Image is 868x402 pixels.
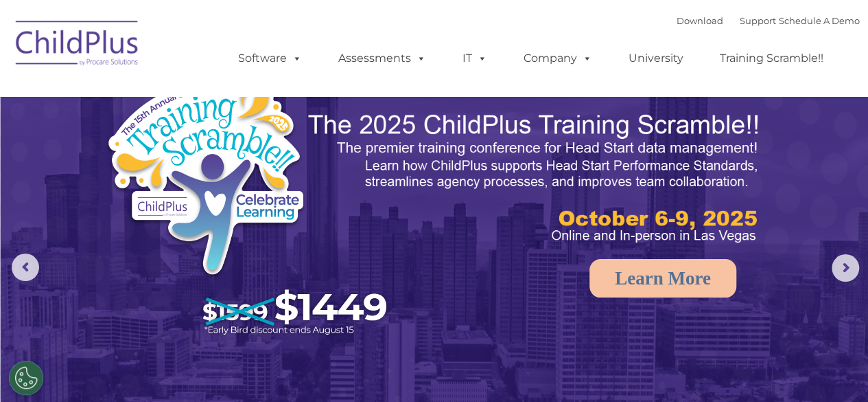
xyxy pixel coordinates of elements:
iframe: Chat Widget [644,254,868,402]
img: ChildPlus by Procare Solutions [9,11,146,80]
a: University [615,45,697,72]
a: Support [740,15,776,26]
a: IT [449,45,501,72]
a: Company [510,45,606,72]
font: | [677,15,860,26]
a: Assessments [325,45,440,72]
a: Download [677,15,723,26]
a: Learn More [589,259,736,298]
button: Cookies Settings [9,361,43,395]
span: Phone number [191,147,249,157]
span: Last name [191,91,233,101]
a: Training Scramble!! [706,45,837,72]
a: Schedule A Demo [779,15,860,26]
a: Software [224,45,316,72]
